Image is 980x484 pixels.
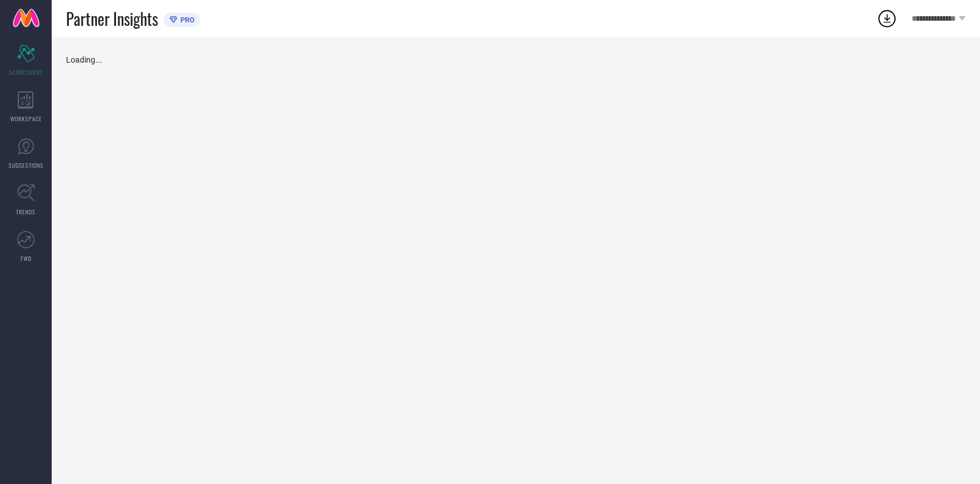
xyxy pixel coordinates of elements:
[9,161,44,170] span: SUGGESTIONS
[877,8,897,29] div: Open download list
[66,55,102,64] span: Loading...
[16,208,36,216] span: TRENDS
[9,68,43,76] span: SCORECARDS
[66,7,158,30] span: Partner Insights
[177,16,195,24] span: PRO
[21,254,32,263] span: FWD
[10,114,42,123] span: WORKSPACE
